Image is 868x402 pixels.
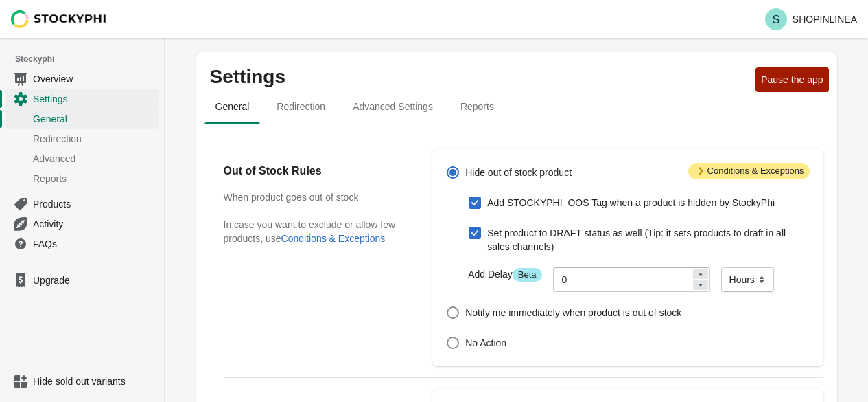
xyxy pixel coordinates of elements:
[5,271,159,290] a: Upgrade
[11,10,107,28] img: Stockyphi
[5,234,159,254] a: FAQs
[765,8,787,30] span: Avatar with initials S
[5,372,159,391] a: Hide sold out variants
[465,166,572,179] span: Hide out of stock product
[5,194,159,214] a: Products
[465,336,506,350] span: No Action
[281,233,386,244] button: Conditions & Exceptions
[33,132,156,146] span: Redirection
[204,94,261,119] span: General
[224,163,406,179] h2: Out of Stock Rules
[33,72,156,86] span: Overview
[33,112,156,126] span: General
[33,152,156,166] span: Advanced
[33,172,156,186] span: Reports
[5,69,159,89] a: Overview
[33,375,156,388] span: Hide sold out variants
[465,306,681,320] span: Notify me immediately when product is out of stock
[15,52,164,66] span: Stockyphi
[33,237,156,251] span: FAQs
[5,129,159,148] a: Redirection
[33,197,156,211] span: Products
[210,66,751,88] p: Settings
[793,14,857,25] p: SHOPINLINEA
[342,94,444,119] span: Advanced Settings
[33,273,156,287] span: Upgrade
[5,168,159,188] a: Reports
[5,89,159,109] a: Settings
[5,109,159,129] a: General
[513,268,542,282] span: Beta
[487,226,809,254] span: Set product to DRAFT status as well (Tip: it sets products to draft in all sales channels)
[202,89,263,124] button: general
[263,89,339,124] button: redirection
[33,92,156,106] span: Settings
[33,217,156,231] span: Activity
[487,196,775,210] span: Add STOCKYPHI_OOS Tag when a product is hidden by StockyPhi
[449,94,505,119] span: Reports
[339,89,447,124] button: Advanced settings
[468,267,541,282] label: Add Delay
[688,163,810,179] span: Conditions & Exceptions
[760,5,863,33] button: Avatar with initials SSHOPINLINEA
[224,190,406,204] h3: When product goes out of stock
[761,74,823,85] span: Pause the app
[773,14,780,25] text: S
[5,148,159,168] a: Advanced
[447,89,508,124] button: reports
[5,214,159,234] a: Activity
[224,218,406,245] p: In case you want to exclude or allow few products, use
[755,67,828,92] button: Pause the app
[266,94,336,119] span: Redirection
